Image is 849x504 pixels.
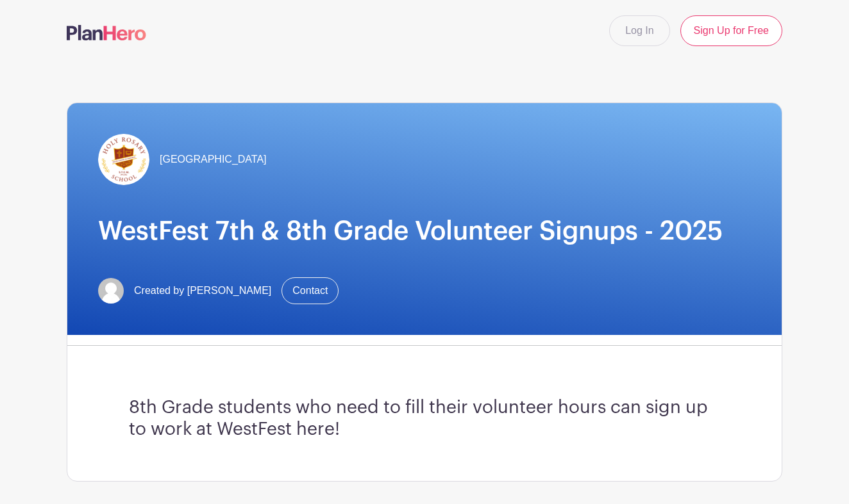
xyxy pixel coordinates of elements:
a: Contact [282,277,339,304]
a: Sign Up for Free [680,15,782,46]
img: hr-logo-circle.png [98,134,149,185]
img: default-ce2991bfa6775e67f084385cd625a349d9dcbb7a52a09fb2fda1e96e2d18dcdb.png [98,278,124,304]
a: Log In [609,15,669,46]
img: logo-507f7623f17ff9eddc593b1ce0a138ce2505c220e1c5a4e2b4648c50719b7d32.svg [67,25,146,40]
h1: WestFest 7th & 8th Grade Volunteer Signups - 2025 [98,216,751,247]
span: Created by [PERSON_NAME] [134,283,271,298]
span: [GEOGRAPHIC_DATA] [160,152,267,167]
h3: 8th Grade students who need to fill their volunteer hours can sign up to work at WestFest here! [129,397,720,440]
